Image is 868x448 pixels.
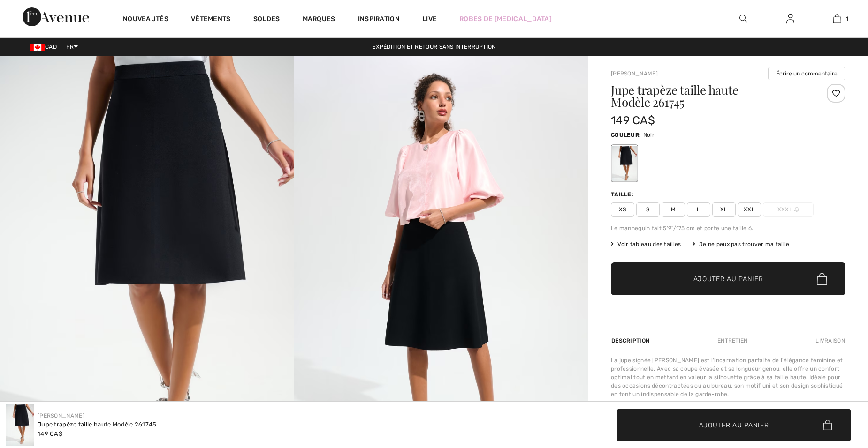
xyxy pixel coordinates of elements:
[643,132,655,138] span: Noir
[6,404,34,446] img: Jupe Trap&egrave;ze Taille Haute mod&egrave;le 261745
[30,44,61,50] span: CAD
[611,240,681,248] span: Voir tableau des tailles
[693,274,763,284] span: Ajouter au panier
[814,13,860,24] a: 1
[123,15,168,25] a: Nouveautés
[191,15,231,25] a: Vêtements
[253,15,280,25] a: Soldes
[38,430,62,437] span: 149 CA$
[66,44,78,50] span: FR
[38,420,157,429] div: Jupe trapèze taille haute Modèle 261745
[30,44,45,51] img: Canadian Dollar
[611,262,845,295] button: Ajouter au panier
[612,146,637,181] div: Noir
[611,70,658,77] a: [PERSON_NAME]
[687,202,710,217] span: L
[712,202,736,217] span: XL
[846,15,848,23] span: 1
[358,15,400,25] span: Inspiration
[693,240,790,248] div: Je ne peux pas trouver ma taille
[768,67,845,80] button: Écrire un commentaire
[23,7,89,26] img: 1ère Avenue
[738,202,761,217] span: XXL
[611,132,641,138] span: Couleur:
[636,202,660,217] span: S
[611,84,807,108] h1: Jupe trapèze taille haute Modèle 261745
[611,190,635,199] div: Taille:
[786,13,794,24] img: Mes infos
[303,15,335,25] a: Marques
[823,420,832,430] img: Bag.svg
[611,202,634,217] span: XS
[38,412,84,419] a: [PERSON_NAME]
[813,332,845,349] div: Livraison
[739,13,747,24] img: recherche
[617,409,851,441] button: Ajouter au panier
[611,114,655,127] span: 149 CA$
[833,13,841,24] img: Mon panier
[699,420,769,430] span: Ajouter au panier
[611,356,845,398] div: La jupe signée [PERSON_NAME] est l'incarnation parfaite de l'élégance féminine et professionnelle...
[459,14,552,24] a: Robes de [MEDICAL_DATA]
[817,273,827,285] img: Bag.svg
[794,207,799,212] img: ring-m.svg
[611,332,652,349] div: Description
[662,202,685,217] span: M
[763,202,814,217] span: XXXL
[611,224,845,232] div: Le mannequin fait 5'9"/175 cm et porte une taille 6.
[779,13,802,25] a: Se connecter
[709,332,756,349] div: Entretien
[422,14,437,24] a: Live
